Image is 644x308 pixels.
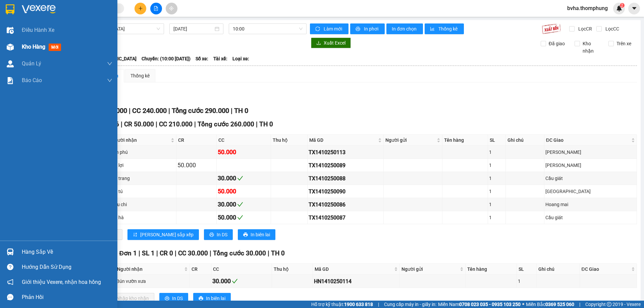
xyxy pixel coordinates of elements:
[218,213,269,222] div: 50.000
[165,296,169,301] span: printer
[111,175,175,182] div: Em trang
[256,120,258,128] span: |
[309,161,383,170] div: TX1410250089
[237,201,243,207] span: check
[156,120,157,128] span: |
[104,293,154,304] button: downloadNhập kho nhận
[194,120,196,128] span: |
[344,302,373,307] strong: 1900 633 818
[378,301,379,308] span: |
[386,23,423,34] button: In đơn chọn
[232,55,249,62] span: Loại xe:
[628,3,640,14] button: caret-down
[580,40,603,55] span: Kho nhận
[631,5,637,11] span: caret-down
[169,6,174,11] span: aim
[142,55,191,62] span: Chuyến: (10:00 [DATE])
[489,201,504,208] div: 1
[315,26,321,32] span: sync
[308,185,384,198] td: TX1410250090
[237,214,243,221] span: check
[517,264,537,275] th: SL
[190,264,211,275] th: CR
[7,44,14,51] img: warehouse-icon
[430,26,436,32] span: bar-chart
[324,25,343,33] span: Làm mới
[308,172,384,185] td: TX1410250088
[234,107,248,115] span: TH 0
[7,264,13,270] span: question-circle
[526,301,574,308] span: Miền Bắc
[211,264,272,275] th: CC
[385,136,435,144] span: Người gửi
[176,135,217,146] th: CR
[579,301,580,308] span: |
[107,78,112,83] span: down
[172,295,183,302] span: In DS
[132,107,167,115] span: CC 240.000
[545,201,636,208] div: Hoang mai
[545,175,636,182] div: Cầu giát
[316,41,321,46] span: download
[259,120,273,128] span: TH 0
[206,295,225,302] span: In biên lai
[238,229,275,240] button: printerIn biên lai
[213,249,266,257] span: Tổng cước 30.000
[308,146,384,159] td: TX1410250113
[168,107,170,115] span: |
[308,198,384,211] td: TX1410250086
[311,301,373,308] span: Hỗ trợ kỹ thuật:
[150,3,162,14] button: file-add
[119,249,137,257] span: Đơn 1
[22,247,112,257] div: Hàng sắp về
[217,231,227,238] span: In DS
[243,232,248,238] span: printer
[442,135,488,146] th: Tên hàng
[384,301,436,308] span: Cung cấp máy in - giấy in:
[232,278,238,284] span: check
[546,40,568,47] span: Đã giao
[127,229,199,240] button: sort-ascending[PERSON_NAME] sắp xếp
[546,136,630,144] span: ĐC Giao
[204,229,233,240] button: printerIn DS
[138,6,143,11] span: plus
[212,276,271,286] div: 30.000
[356,26,361,32] span: printer
[111,136,169,144] span: Người nhận
[210,249,211,257] span: |
[607,302,611,307] span: copyright
[233,24,303,34] span: 10:00
[7,248,14,255] img: warehouse-icon
[7,77,14,84] img: solution-icon
[272,264,313,275] th: Thu hộ
[139,249,140,257] span: |
[489,148,504,156] div: 1
[314,277,399,286] div: HN1410250114
[22,292,112,302] div: Phản hồi
[196,55,208,62] span: Số xe:
[7,294,13,300] span: message
[159,120,193,128] span: CC 210.000
[218,174,269,183] div: 30.000
[7,27,14,34] img: warehouse-icon
[308,211,384,224] td: TX1410250087
[489,162,504,169] div: 1
[199,296,203,301] span: printer
[489,175,504,182] div: 1
[129,107,130,115] span: |
[142,249,155,257] span: SL 1
[159,293,188,304] button: printerIn DS
[213,55,227,62] span: Tài xế:
[309,213,383,222] div: TX1410250087
[438,301,521,308] span: Miền Nam
[130,72,150,79] div: Thống kê
[271,135,308,146] th: Thu hộ
[111,201,175,208] div: Kiều chi
[209,232,214,238] span: printer
[49,44,61,51] span: mới
[582,265,630,273] span: ĐC Giao
[311,38,351,48] button: downloadXuất Excel
[160,249,173,257] span: CR 0
[251,231,270,238] span: In biên lai
[22,76,42,84] span: Báo cáo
